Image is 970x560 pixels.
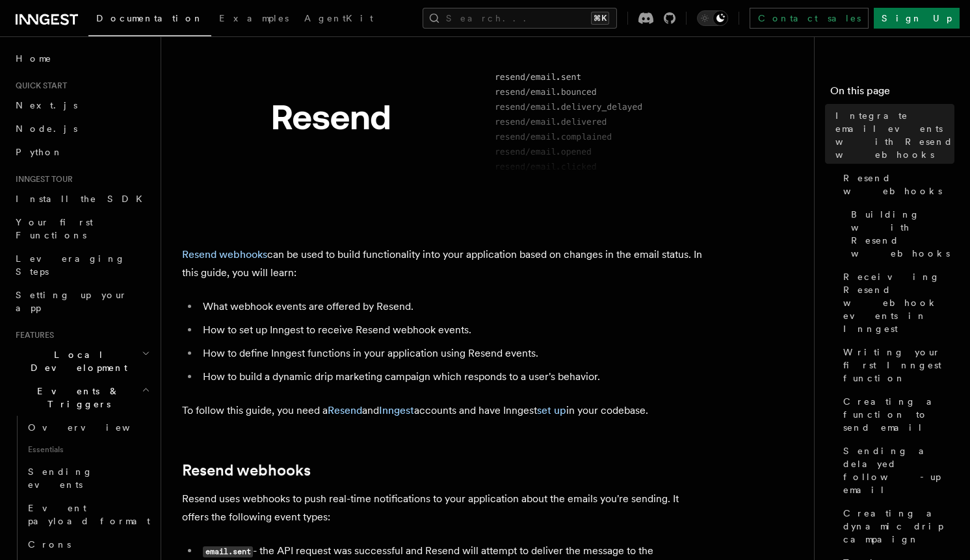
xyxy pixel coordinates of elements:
span: Inngest tour [10,174,73,185]
span: Features [10,330,54,340]
span: Event payload format [28,503,150,526]
span: Sending events [28,466,93,490]
span: Receiving Resend webhook events in Inngest [843,270,954,335]
p: To follow this guide, you need a and accounts and have Inngest in your codebase. [182,401,702,420]
a: Overview [23,416,153,439]
a: Sending a delayed follow-up email [838,439,954,502]
span: Sending a delayed follow-up email [843,444,954,496]
a: Resend [328,404,362,416]
a: Contact sales [750,8,869,29]
a: AgentKit [296,4,381,35]
span: Resend webhooks [843,172,954,197]
span: Overview [28,422,162,433]
a: Home [10,47,153,70]
span: Local Development [10,348,142,374]
a: Examples [211,4,296,35]
button: Toggle dark mode [697,10,728,26]
a: Sign Up [874,8,960,29]
a: Leveraging Steps [10,247,153,283]
li: How to build a dynamic drip marketing campaign which responds to a user's behavior. [199,368,702,386]
a: Resend webhooks [838,166,954,203]
span: Python [16,147,63,157]
a: set up [537,404,566,416]
a: Install the SDK [10,187,153,210]
a: Receiving Resend webhook events in Inngest [838,265,954,340]
span: Integrate email events with Resend webhooks [835,109,954,161]
span: Node.js [16,123,77,134]
span: Setting up your app [16,290,127,313]
a: Inngest [379,404,414,416]
span: Examples [219,13,289,23]
span: Documentation [96,13,203,23]
a: Writing your first Inngest function [838,340,954,390]
li: What webhook events are offered by Resend. [199,298,702,316]
a: Setting up your app [10,283,153,320]
span: Events & Triggers [10,385,142,411]
a: Event payload format [23,496,153,533]
img: Resend Logo [182,45,702,191]
span: Quick start [10,81,67,91]
button: Local Development [10,343,153,379]
a: Node.js [10,117,153,140]
span: Creating a dynamic drip campaign [843,507,954,546]
span: Your first Functions [16,217,93,240]
kbd: ⌘K [591,12,609,25]
span: Home [16,52,52,65]
a: Creating a dynamic drip campaign [838,502,954,551]
span: Building with Resend webhooks [851,208,954,260]
span: Essentials [23,439,153,460]
button: Events & Triggers [10,379,153,416]
p: Resend uses webhooks to push real-time notifications to your application about the emails you're ... [182,490,702,526]
span: Writing your first Inngest function [843,346,954,385]
a: Creating a function to send email [838,390,954,439]
button: Search...⌘K [423,8,617,29]
a: Resend webhooks [182,461,311,479]
span: Leveraging Steps [16,253,125,277]
a: Next.js [10,94,153,117]
li: How to set up Inngest to receive Resend webhook events. [199,321,702,339]
a: Your first Functions [10,210,153,247]
p: can be used to build functionality into your application based on changes in the email status. In... [182,246,702,282]
span: Creating a function to send email [843,395,954,434]
code: email.sent [203,546,253,557]
a: Python [10,140,153,164]
h4: On this page [830,83,954,104]
a: Crons [23,533,153,556]
span: Crons [28,539,71,550]
a: Resend webhooks [182,248,267,261]
a: Building with Resend webhooks [846,203,954,265]
span: AgentKit [304,13,373,23]
a: Integrate email events with Resend webhooks [830,104,954,166]
span: Install the SDK [16,194,150,204]
a: Documentation [88,4,211,36]
li: How to define Inngest functions in your application using Resend events. [199,344,702,363]
a: Sending events [23,460,153,496]
span: Next.js [16,100,77,110]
